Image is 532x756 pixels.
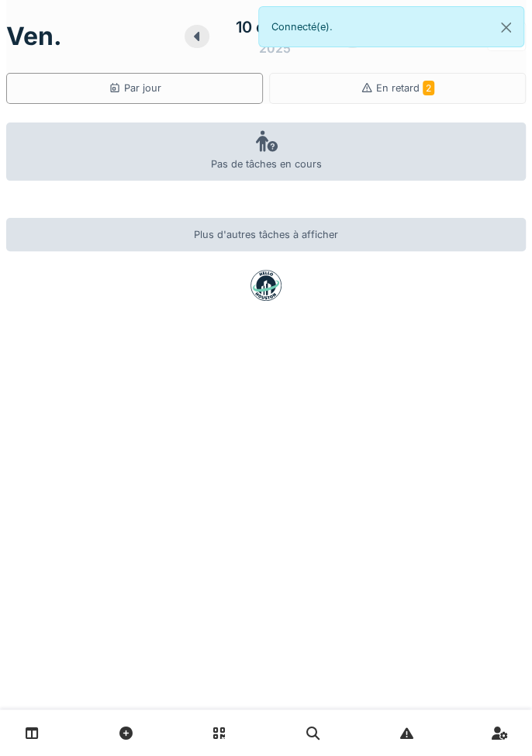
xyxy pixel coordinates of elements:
div: 2025 [259,39,291,57]
img: badge-BVDL4wpA.svg [250,270,282,301]
span: En retard [376,82,434,94]
div: Plus d'autres tâches à afficher [6,218,526,251]
button: Close [489,7,523,48]
div: 10 octobre [236,16,314,39]
span: 2 [423,81,434,95]
div: Connecté(e). [258,6,524,47]
div: Pas de tâches en cours [6,123,526,181]
div: Par jour [109,81,161,95]
h1: ven. [6,22,62,51]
